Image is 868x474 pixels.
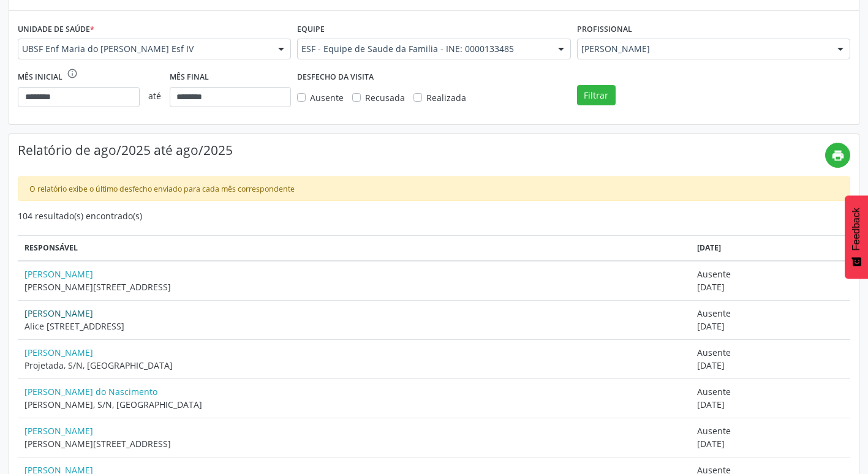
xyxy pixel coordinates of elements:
span: Ausente [697,268,844,280]
span: Ausente [697,424,844,437]
a: [PERSON_NAME] [25,346,684,359]
button: print [825,143,850,168]
span: Feedback [851,208,862,250]
span: Ausente [697,385,844,398]
span: [PERSON_NAME], S/N, [GEOGRAPHIC_DATA] [25,398,684,411]
span: Ausente [697,346,844,359]
span: Projetada, S/N, [GEOGRAPHIC_DATA] [25,359,684,372]
span: [PERSON_NAME][STREET_ADDRESS] [25,280,684,293]
div: 104 resultado(s) encontrado(s) [18,209,850,222]
span: [DATE] [697,398,844,411]
h4: Relatório de ago/2025 até ago/2025 [18,143,825,158]
i: print [831,149,845,162]
span: Realizada [426,92,466,103]
button: Feedback - Mostrar pesquisa [845,195,868,279]
label: Profissional [577,20,632,39]
span: ESF - Equipe de Saude da Familia - INE: 0000133485 [301,43,545,55]
span: UBSF Enf Maria do [PERSON_NAME] Esf IV [22,43,266,55]
span: [DATE] [697,280,844,293]
div: O intervalo deve ser de no máximo 6 meses [67,68,78,87]
label: Equipe [297,20,325,39]
div: O relatório exibe o último desfecho enviado para cada mês correspondente [18,176,850,201]
label: DESFECHO DA VISITA [297,68,374,87]
a: [PERSON_NAME] [25,268,684,280]
span: até [140,81,170,111]
span: [DATE] [697,437,844,450]
span: [DATE] [697,359,844,372]
a: [PERSON_NAME] do Nascimento [25,385,684,398]
i: info_outline [67,68,78,79]
button: Filtrar [577,85,616,106]
div: [DATE] [697,243,844,254]
span: Ausente [310,92,344,103]
label: Unidade de saúde [18,20,94,39]
span: Alice [STREET_ADDRESS] [25,320,684,333]
span: Recusada [365,92,405,103]
span: Ausente [697,307,844,320]
label: Mês final [170,68,209,87]
label: Mês inicial [18,68,62,87]
span: [PERSON_NAME][STREET_ADDRESS] [25,437,684,450]
div: Responsável [25,243,684,254]
a: [PERSON_NAME] [25,424,684,437]
span: [DATE] [697,320,844,333]
a: [PERSON_NAME] [25,307,684,320]
span: [PERSON_NAME] [581,43,825,55]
